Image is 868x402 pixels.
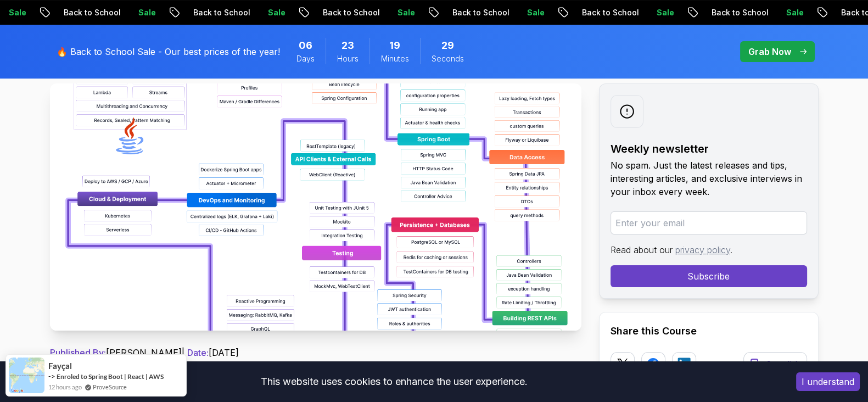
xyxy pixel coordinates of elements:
p: 🔥 Back to School Sale - Our best prices of the year! [57,45,280,58]
span: 23 Hours [341,38,354,53]
img: provesource social proof notification image [9,358,44,393]
div: This website uses cookies to enhance the user experience. [8,370,780,394]
p: Back to School [703,7,777,18]
p: Sale [389,7,424,18]
span: 12 hours ago [48,382,82,392]
span: Days [296,53,315,64]
button: Copy link [743,352,807,376]
p: Back to School [444,7,518,18]
p: [PERSON_NAME] | [DATE] [50,346,581,359]
button: Accept cookies [796,372,860,391]
h2: Share this Course [611,323,807,339]
a: ProveSource [93,382,127,392]
p: Grab Now [748,45,791,58]
span: 19 Minutes [389,38,400,53]
p: Sale [130,7,165,18]
button: Subscribe [611,265,807,287]
p: Sale [259,7,294,18]
span: -> [48,372,55,381]
p: Back to School [573,7,648,18]
p: Copy link [766,359,800,370]
span: Minutes [381,53,409,64]
p: Sale [518,7,553,18]
p: Read about our . [611,243,807,256]
p: No spam. Just the latest releases and tips, interesting articles, and exclusive interviews in you... [611,159,807,198]
p: or [715,358,724,371]
input: Enter your email [611,211,807,235]
p: Back to School [184,7,259,18]
p: Back to School [55,7,130,18]
span: Hours [337,53,359,64]
span: Date: [187,347,209,358]
span: 29 Seconds [441,38,454,53]
p: Sale [648,7,683,18]
a: Enroled to Spring Boot | React | AWS [57,372,164,381]
h2: Weekly newsletter [611,141,807,157]
a: privacy policy [675,244,730,255]
p: Back to School [314,7,389,18]
p: Sale [777,7,813,18]
span: Seconds [432,53,464,64]
span: 6 Days [299,38,312,53]
span: Published By: [50,347,106,358]
span: Fayçal [48,361,72,371]
img: Spring Boot Roadmap 2025: The Complete Guide for Backend Developers thumbnail [50,83,581,331]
